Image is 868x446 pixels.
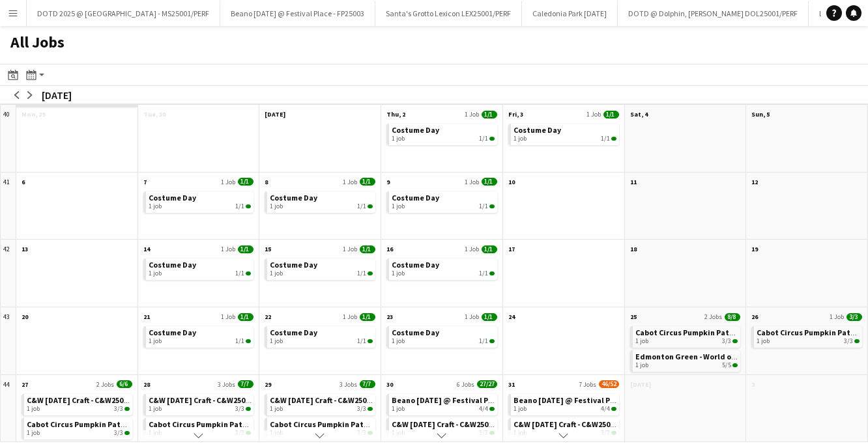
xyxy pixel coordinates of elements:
[392,395,537,405] span: Beano Halloween @ Festival Place - FP25003
[343,313,357,321] span: 1 Job
[270,337,283,345] span: 1 job
[477,380,497,388] span: 27/27
[235,337,244,345] span: 1/1
[360,245,375,253] span: 1/1
[22,110,45,118] span: Mon, 29
[479,405,488,413] span: 4/4
[392,270,405,277] span: 1 job
[757,326,860,345] a: Cabot Circus Pumpkin Patch - HAM25002/PERF1 job3/3
[265,380,271,389] span: 29
[465,313,479,321] span: 1 Job
[235,270,244,277] span: 1/1
[149,395,273,405] span: C&W Halloween Craft - C&W25004/PERF
[386,178,390,186] span: 9
[635,352,832,361] span: Edmonton Green - World of Wonder - BWED25001/PERF
[270,429,283,437] span: 1 job
[514,125,561,135] span: Costume Day
[479,429,488,437] span: 3/3
[854,339,860,343] span: 3/3
[392,418,495,437] a: C&W [DATE] Craft - C&W25004/PERF1 job3/3
[22,178,25,186] span: 6
[482,111,497,118] span: 1/1
[27,405,40,413] span: 1 job
[124,431,130,435] span: 3/3
[143,110,166,118] span: Tue, 30
[149,429,162,437] span: 1 job
[722,337,731,345] span: 3/3
[357,202,366,210] span: 1/1
[149,419,311,429] span: Cabot Circus Pumpkin Patch - HAM25002/PERF
[514,394,616,413] a: Beano [DATE] @ Festival Place - FP250031 job4/4
[368,272,373,275] span: 1/1
[221,178,235,186] span: 1 Job
[218,380,235,389] span: 3 Jobs
[246,407,251,411] span: 3/3
[751,178,758,186] span: 12
[143,380,150,389] span: 28
[751,245,758,253] span: 19
[601,135,610,143] span: 1/1
[482,178,497,186] span: 1/1
[357,337,366,345] span: 1/1
[479,135,488,143] span: 1/1
[149,326,252,345] a: Costume Day1 job1/1
[751,380,755,389] span: 2
[611,137,616,141] span: 1/1
[489,407,495,411] span: 4/4
[601,405,610,413] span: 4/4
[392,258,495,277] a: Costume Day1 job1/1
[630,380,651,389] span: [DATE]
[238,313,253,321] span: 1/1
[479,202,488,210] span: 1/1
[149,193,196,202] span: Costume Day
[96,380,114,389] span: 2 Jobs
[635,326,738,345] a: Cabot Circus Pumpkin Patch - HAM25002/PERF1 job3/3
[635,350,738,369] a: Edmonton Green - World of Wonder - BWED25001/PERF1 job5/5
[522,1,618,26] button: Caledonia Park [DATE]
[27,1,220,26] button: DOTD 2025 @ [GEOGRAPHIC_DATA] - MS25001/PERF
[270,418,373,437] a: Cabot Circus Pumpkin Patch - HAM25002/PERF1 job3/3
[270,202,283,210] span: 1 job
[1,375,16,443] div: 44
[465,178,479,186] span: 1 Job
[149,260,196,270] span: Costume Day
[265,178,268,186] span: 8
[1,105,16,173] div: 40
[221,245,235,253] span: 1 Job
[238,178,253,186] span: 1/1
[270,270,283,277] span: 1 job
[722,361,731,369] span: 5/5
[114,405,123,413] span: 3/3
[635,337,648,345] span: 1 job
[270,260,317,270] span: Costume Day
[514,124,616,143] a: Costume Day1 job1/1
[830,313,844,321] span: 1 Job
[27,419,190,429] span: Cabot Circus Pumpkin Patch - HAM25002/PERF
[27,418,130,437] a: Cabot Circus Pumpkin Patch - HAM25002/PERF1 job3/3
[117,380,132,388] span: 6/6
[27,394,130,413] a: C&W [DATE] Craft - C&W25004/PERF1 job3/3
[246,272,251,275] span: 1/1
[220,1,375,26] button: Beano [DATE] @ Festival Place - FP25003
[235,429,244,437] span: 3/3
[611,407,616,411] span: 4/4
[386,110,405,118] span: Thu, 2
[635,361,648,369] span: 1 job
[601,429,610,437] span: 3/3
[235,405,244,413] span: 3/3
[704,313,722,321] span: 2 Jobs
[149,394,252,413] a: C&W [DATE] Craft - C&W25004/PERF1 job3/3
[360,313,375,321] span: 1/1
[27,395,151,405] span: C&W Halloween Craft - C&W25004/PERF
[479,270,488,277] span: 1/1
[514,135,527,143] span: 1 job
[751,110,770,118] span: Sun, 5
[757,337,770,345] span: 1 job
[238,245,253,253] span: 1/1
[270,326,373,345] a: Costume Day1 job1/1
[149,418,252,437] a: Cabot Circus Pumpkin Patch - HAM25002/PERF1 job3/3
[392,191,495,210] a: Costume Day1 job1/1
[508,245,515,253] span: 17
[579,380,596,389] span: 7 Jobs
[489,137,495,141] span: 1/1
